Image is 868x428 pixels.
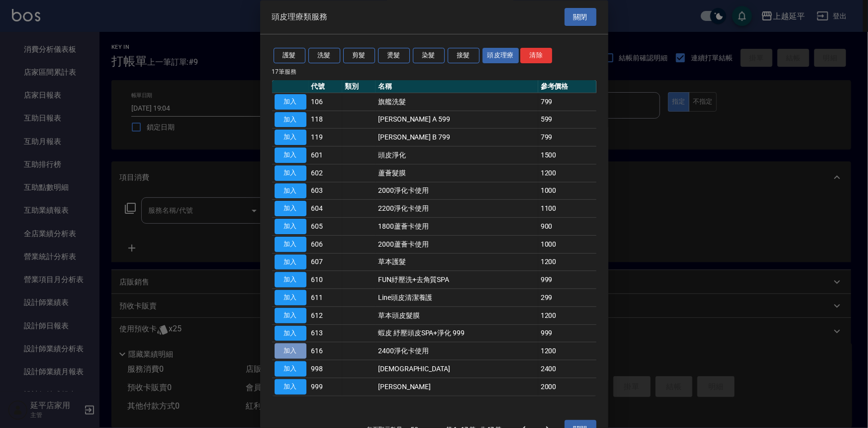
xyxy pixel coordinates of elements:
button: 護髮 [274,48,305,64]
p: 17 筆服務 [272,67,596,76]
td: 119 [309,129,342,146]
td: [DEMOGRAPHIC_DATA] [376,360,538,378]
td: 900 [538,218,596,236]
td: FUN紓壓洗+去角質SPA [376,271,538,289]
td: 599 [538,111,596,129]
button: 染髮 [413,48,445,64]
td: 1000 [538,182,596,200]
td: 799 [538,129,596,146]
td: 旗艦洗髮 [376,93,538,111]
td: 2000 [538,378,596,396]
button: 加入 [275,219,306,235]
td: 799 [538,93,596,111]
button: 加入 [275,112,306,128]
button: 加入 [275,165,306,181]
td: 1200 [538,342,596,360]
td: 草本頭皮髮膜 [376,307,538,325]
td: 999 [538,271,596,289]
td: 1800蘆薈卡使用 [376,218,538,236]
td: 602 [309,164,342,182]
button: 加入 [275,344,306,359]
td: [PERSON_NAME] A 599 [376,111,538,129]
td: 1500 [538,146,596,164]
th: 代號 [309,80,342,93]
td: 1200 [538,307,596,325]
td: 603 [309,182,342,200]
td: 612 [309,307,342,325]
button: 加入 [275,94,306,110]
td: 610 [309,271,342,289]
th: 名稱 [376,80,538,93]
td: 605 [309,218,342,236]
td: 607 [309,254,342,272]
td: 蝦皮 紓壓頭皮SPA+淨化 999 [376,325,538,343]
button: 加入 [275,273,306,288]
td: 998 [309,360,342,378]
td: 299 [538,289,596,307]
th: 類別 [342,80,376,93]
td: 999 [309,378,342,396]
button: 關閉 [565,8,596,26]
td: 616 [309,342,342,360]
td: 2000淨化卡使用 [376,182,538,200]
td: Line頭皮清潔養護 [376,289,538,307]
button: 加入 [275,183,306,199]
td: 1100 [538,200,596,218]
button: 加入 [275,130,306,145]
button: 接髮 [448,48,480,64]
td: 604 [309,200,342,218]
button: 加入 [275,237,306,252]
td: 2000蘆薈卡使用 [376,236,538,254]
td: 613 [309,325,342,343]
button: 加入 [275,255,306,270]
button: 加入 [275,379,306,395]
button: 剪髮 [343,48,375,64]
button: 加入 [275,362,306,377]
td: [PERSON_NAME] [376,378,538,396]
button: 加入 [275,326,306,341]
td: 601 [309,146,342,164]
span: 頭皮理療類服務 [272,12,328,22]
td: 611 [309,289,342,307]
td: 1200 [538,164,596,182]
button: 加入 [275,201,306,217]
button: 清除 [520,48,552,64]
td: 草本護髮 [376,254,538,272]
td: 1000 [538,236,596,254]
td: 2400淨化卡使用 [376,342,538,360]
button: 洗髮 [308,48,340,64]
button: 燙髮 [378,48,410,64]
td: 106 [309,93,342,111]
button: 加入 [275,290,306,306]
td: 蘆薈髮膜 [376,164,538,182]
td: 118 [309,111,342,129]
td: 1200 [538,254,596,272]
td: 頭皮淨化 [376,146,538,164]
button: 加入 [275,148,306,163]
td: [PERSON_NAME] B 799 [376,129,538,146]
td: 999 [538,325,596,343]
td: 2400 [538,360,596,378]
td: 606 [309,236,342,254]
th: 參考價格 [538,80,596,93]
button: 加入 [275,308,306,323]
td: 2200淨化卡使用 [376,200,538,218]
button: 頭皮理療 [482,48,519,64]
